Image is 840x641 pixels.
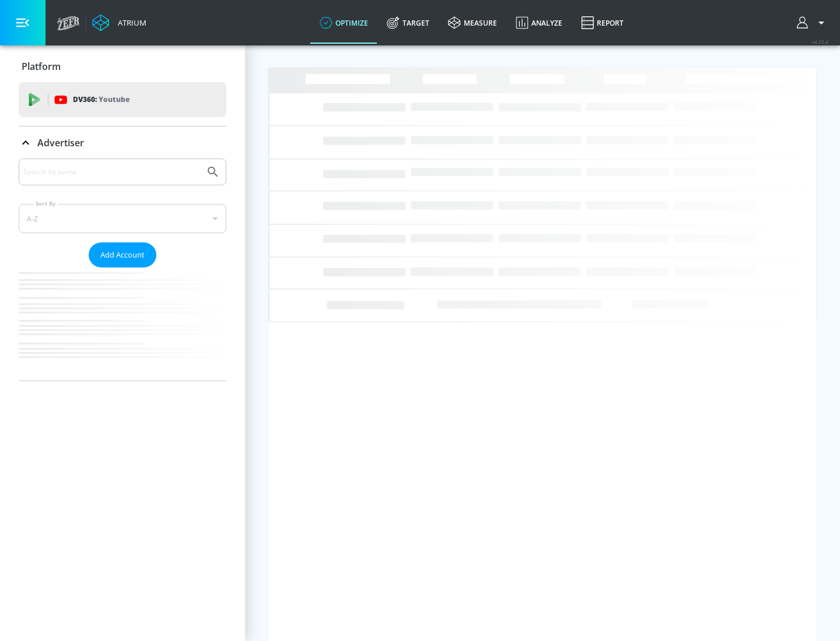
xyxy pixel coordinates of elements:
input: Search by name [23,164,200,179]
div: A-Z [19,204,226,233]
p: Advertiser [37,136,84,149]
span: Add Account [100,248,145,262]
div: Platform [19,50,226,83]
div: Advertiser [19,126,226,159]
nav: list of Advertiser [19,267,226,381]
p: Platform [22,60,61,73]
a: Report [572,2,633,44]
a: optimize [310,2,377,44]
label: Sort By [33,200,58,207]
a: measure [439,2,506,44]
a: Target [377,2,439,44]
div: DV360: Youtube [19,82,226,117]
span: v 4.25.4 [812,38,828,45]
a: Atrium [92,14,146,31]
a: Analyze [506,2,572,44]
p: DV360: [73,93,129,106]
div: Atrium [113,17,146,28]
div: Advertiser [19,159,226,381]
button: Add Account [89,242,156,267]
p: Youtube [99,93,129,105]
